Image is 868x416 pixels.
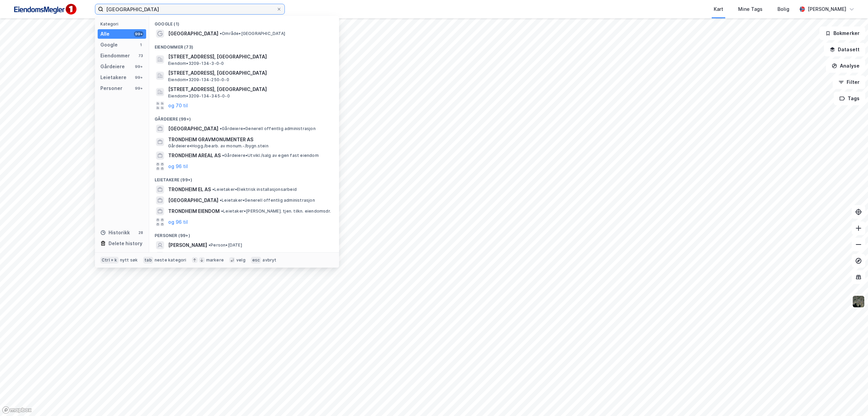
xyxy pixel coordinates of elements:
[134,75,143,80] div: 99+
[833,75,865,89] button: Filter
[820,26,865,40] button: Bokmerker
[738,5,763,13] div: Mine Tags
[149,39,339,51] div: Eiendommer (73)
[168,93,230,99] span: Eiendom • 3209-134-345-0-0
[808,5,846,13] div: [PERSON_NAME]
[206,257,224,263] div: markere
[221,209,223,214] span: •
[134,86,143,91] div: 99+
[834,383,868,416] iframe: Chat Widget
[100,73,126,82] div: Leietakere
[220,126,222,131] span: •
[149,172,339,184] div: Leietakere (99+)
[11,2,79,17] img: F4PB6Px+NJ5v8B7XTbfpPpyloAAAAASUVORK5CYII=
[262,257,276,263] div: avbryt
[220,198,315,203] span: Leietaker • Generell offentlig administrasjon
[168,53,331,61] span: [STREET_ADDRESS], [GEOGRAPHIC_DATA]
[143,257,153,264] div: tab
[168,185,211,194] span: TRONDHEIM EL AS
[155,257,186,263] div: neste kategori
[168,151,221,160] span: TRONDHEIM AREAL AS
[138,42,143,48] div: 1
[852,295,865,308] img: 9k=
[834,383,868,416] div: Kontrollprogram for chat
[108,239,142,248] div: Delete history
[168,162,188,170] button: og 96 til
[220,31,222,36] span: •
[2,406,32,414] a: Mapbox homepage
[168,125,218,133] span: [GEOGRAPHIC_DATA]
[220,126,316,131] span: Gårdeiere • Generell offentlig administrasjon
[168,196,218,204] span: [GEOGRAPHIC_DATA]
[209,242,211,248] span: •
[168,218,188,226] button: og 96 til
[149,228,339,240] div: Personer (99+)
[100,84,122,92] div: Personer
[168,69,331,77] span: [STREET_ADDRESS], [GEOGRAPHIC_DATA]
[100,21,146,26] div: Kategori
[100,62,125,71] div: Gårdeiere
[149,16,339,28] div: Google (1)
[168,143,269,149] span: Gårdeiere • Hogg./bearb. av monum.-/bygn.stein
[168,85,331,93] span: [STREET_ADDRESS], [GEOGRAPHIC_DATA]
[834,92,865,105] button: Tags
[103,4,276,14] input: Søk på adresse, matrikkel, gårdeiere, leietakere eller personer
[100,52,130,60] div: Eiendommer
[138,53,143,58] div: 73
[168,102,188,110] button: og 70 til
[212,187,297,192] span: Leietaker • Elektrisk installasjonsarbeid
[168,135,331,144] span: TRONDHEIM GRAVMONUMENTER AS
[251,257,261,264] div: esc
[168,77,229,83] span: Eiendom • 3209-134-250-0-0
[100,41,118,49] div: Google
[222,153,319,158] span: Gårdeiere • Utvikl./salg av egen fast eiendom
[120,257,138,263] div: nytt søk
[100,229,130,237] div: Historikk
[168,30,218,38] span: [GEOGRAPHIC_DATA]
[168,241,207,249] span: [PERSON_NAME]
[824,43,865,56] button: Datasett
[777,5,789,13] div: Bolig
[168,207,220,215] span: TRONDHEIM EIENDOM
[209,242,242,248] span: Person • [DATE]
[826,59,865,73] button: Analyse
[100,30,110,38] div: Alle
[168,61,224,66] span: Eiendom • 3209-134-3-0-0
[134,64,143,69] div: 99+
[222,153,224,158] span: •
[212,187,214,192] span: •
[236,257,245,263] div: velg
[221,209,331,214] span: Leietaker • [PERSON_NAME]. tjen. tilkn. eiendomsdr.
[134,31,143,37] div: 99+
[100,257,119,264] div: Ctrl + k
[714,5,723,13] div: Kart
[149,111,339,123] div: Gårdeiere (99+)
[138,230,143,235] div: 28
[220,198,222,203] span: •
[220,31,285,36] span: Område • [GEOGRAPHIC_DATA]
